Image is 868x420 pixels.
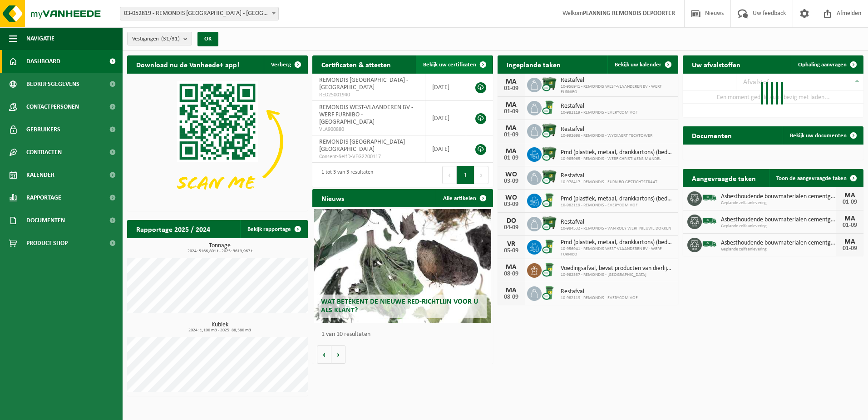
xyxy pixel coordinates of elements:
div: MA [502,148,520,155]
span: Ophaling aanvragen [798,62,847,68]
div: MA [841,192,859,199]
span: 2024: 1,100 m3 - 2025: 88,580 m3 [132,328,308,333]
img: WB-1100-CU [542,169,557,185]
a: Wat betekent de nieuwe RED-richtlijn voor u als klant? [314,209,491,323]
span: Restafval [561,172,657,180]
div: MA [502,264,520,271]
span: 10-982119 - REMONDIS - EVERYCOM VOF [561,203,674,208]
button: Next [474,166,488,184]
img: WB-0240-CU [542,262,557,277]
div: 01-09 [502,85,520,92]
span: Restafval [561,126,652,133]
span: Restafval [561,103,638,110]
div: 01-09 [841,245,859,252]
span: Asbesthoudende bouwmaterialen cementgebonden (hechtgebonden) [721,216,836,224]
span: Toon de aangevraagde taken [776,175,847,181]
span: 10-982119 - REMONDIS - EVERYCOM VOF [561,295,638,301]
span: Contracten [26,141,62,164]
img: BL-SO-LV [702,190,717,205]
button: Verberg [264,55,307,74]
a: Alle artikelen [436,189,492,207]
div: 03-09 [502,201,520,208]
img: BL-SO-LV [702,236,717,252]
img: WB-1100-CU [542,76,557,92]
a: Ophaling aanvragen [791,55,863,74]
span: 10-956941 - REMONDIS WEST-VLAANDEREN BV - WERF FURNIBO [561,246,674,257]
span: Geplande zelfaanlevering [721,200,836,206]
span: 10-956941 - REMONDIS WEST-VLAANDEREN BV - WERF FURNIBO [561,84,674,95]
div: 1 tot 3 van 3 resultaten [317,165,373,185]
h2: Aangevraagde taken [683,169,765,187]
img: Download de VHEPlus App [127,74,308,210]
a: Bekijk uw documenten [783,126,863,145]
strong: PLANNING REMONDIS DEPOORTER [583,10,675,17]
div: 04-09 [502,225,520,231]
a: Bekijk uw kalender [607,55,677,74]
span: Product Shop [26,232,68,255]
span: Geplande zelfaanlevering [721,247,836,252]
img: BL-SO-LV [702,213,717,229]
span: 10-978417 - REMONDIS - FURNIBO GESTICHTSTRAAT [561,180,657,185]
h2: Documenten [683,126,741,144]
div: MA [841,238,859,245]
span: Contactpersonen [26,95,79,118]
span: Consent-SelfD-VEG2200117 [319,153,418,160]
div: 01-09 [502,109,520,115]
span: 10-982119 - REMONDIS - EVERYCOM VOF [561,110,638,115]
a: Toon de aangevraagde taken [769,169,863,187]
h2: Uw afvalstoffen [683,55,750,73]
p: 1 van 10 resultaten [321,331,488,338]
span: Kalender [26,164,54,186]
h2: Ingeplande taken [498,55,570,73]
span: Gebruikers [26,118,60,141]
td: [DATE] [425,74,466,101]
div: MA [502,125,520,132]
div: MA [502,101,520,109]
span: 2024: 5166,801 t - 2025: 3619,967 t [132,249,308,254]
span: REMONDIS [GEOGRAPHIC_DATA] - [GEOGRAPHIC_DATA] [319,139,408,153]
span: Vestigingen [132,32,180,46]
h2: Download nu de Vanheede+ app! [127,55,248,73]
div: DO [502,217,520,225]
div: 01-09 [502,132,520,138]
span: Pmd (plastiek, metaal, drankkartons) (bedrijven) [561,239,674,246]
div: 05-09 [502,248,520,254]
button: Volgende [331,345,345,364]
button: Vestigingen(31/31) [127,32,192,45]
img: WB-1100-CU [542,123,557,138]
h3: Tonnage [132,243,308,254]
count: (31/31) [161,36,180,42]
span: REMONDIS [GEOGRAPHIC_DATA] - [GEOGRAPHIC_DATA] [319,77,408,91]
span: Wat betekent de nieuwe RED-richtlijn voor u als klant? [321,298,478,314]
span: 10-992696 - REMONDIS - WYCKAERT TECHTOWER [561,133,652,139]
div: WO [502,171,520,178]
span: Geplande zelfaanlevering [721,224,836,229]
span: Dashboard [26,50,60,73]
div: MA [502,287,520,294]
span: Asbesthoudende bouwmaterialen cementgebonden (hechtgebonden) [721,193,836,200]
span: 10-984532 - REMONDIS - VAN ROEY WERF NIEUWE DOKKEN [561,226,671,231]
span: Asbesthoudende bouwmaterialen cementgebonden (hechtgebonden) [721,240,836,247]
span: Pmd (plastiek, metaal, drankkartons) (bedrijven) [561,149,674,156]
img: WB-0240-CU [542,285,557,300]
button: Vorige [317,345,331,364]
button: OK [197,32,218,46]
span: Restafval [561,219,671,226]
span: Bekijk uw kalender [615,62,661,68]
div: WO [502,194,520,201]
td: [DATE] [425,135,466,163]
span: Documenten [26,209,65,232]
span: 03-052819 - REMONDIS WEST-VLAANDEREN - OOSTENDE [120,7,279,20]
div: 01-09 [502,155,520,161]
span: Voedingsafval, bevat producten van dierlijke oorsprong, onverpakt, categorie 3 [561,265,674,272]
span: Restafval [561,288,638,295]
img: WB-1100-CU [542,146,557,161]
img: WB-0240-CU [542,239,557,254]
div: 01-09 [841,222,859,229]
span: RED25001940 [319,91,418,99]
div: VR [502,240,520,248]
img: WB-1100-CU [542,215,557,231]
span: Verberg [271,62,291,68]
span: Bekijk uw documenten [790,133,847,139]
span: Pmd (plastiek, metaal, drankkartons) (bedrijven) [561,195,674,203]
